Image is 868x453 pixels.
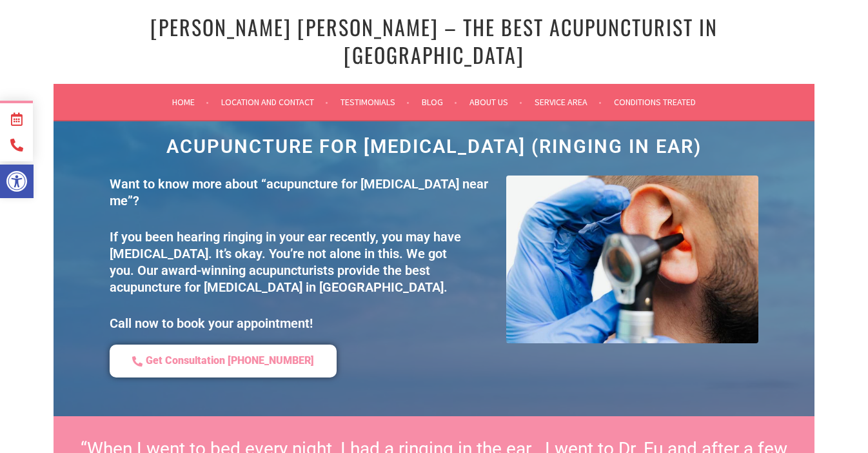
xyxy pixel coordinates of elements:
[422,94,457,110] a: Blog
[110,315,493,332] p: Call now to book your appointment!
[110,176,493,209] p: Want to know more about “acupuncture for [MEDICAL_DATA] near me”?
[469,94,522,110] a: About Us
[506,176,758,343] img: tinnitus (ringing in the ear)
[110,345,337,377] a: Get Consultation [PHONE_NUMBER]
[614,94,696,110] a: Conditions Treated
[146,354,314,368] span: Get Consultation [PHONE_NUMBER]
[110,228,493,296] p: If you been hearing ringing in your ear recently, you may have [MEDICAL_DATA]. It’s okay. You’re ...
[221,94,328,110] a: Location and Contact
[172,94,209,110] a: Home
[535,94,602,110] a: Service Area
[150,12,718,70] a: [PERSON_NAME] [PERSON_NAME] – The Best Acupuncturist In [GEOGRAPHIC_DATA]
[340,94,409,110] a: Testimonials
[103,137,765,156] h1: Acupuncture for [MEDICAL_DATA] (Ringing in Ear)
